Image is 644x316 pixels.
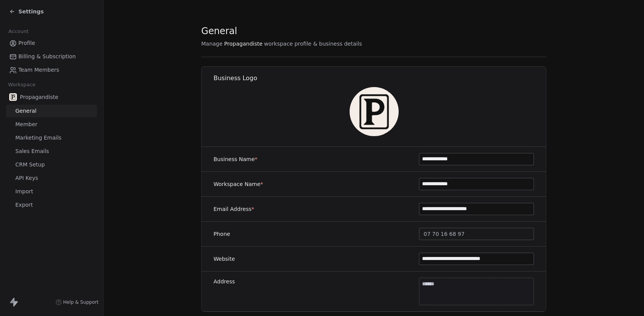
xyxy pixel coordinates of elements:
span: Settings [18,8,44,15]
a: Sales Emails [6,145,97,158]
span: Propagandiste [224,40,263,48]
a: Import [6,185,97,198]
span: Account [5,26,32,37]
span: workspace profile & business details [264,40,362,48]
span: Workspace [5,79,39,91]
span: Member [15,120,38,128]
a: General [6,105,97,117]
label: Website [214,255,235,263]
span: Profile [18,39,35,47]
a: Profile [6,37,97,49]
a: Help & Support [56,299,99,305]
label: Address [214,278,235,285]
a: Member [6,118,97,131]
a: Billing & Subscription [6,50,97,63]
span: Help & Support [63,299,99,305]
span: Propagandiste [20,93,58,101]
a: API Keys [6,172,97,184]
h1: Business Logo [214,74,547,82]
span: Export [15,201,33,209]
a: Team Members [6,64,97,76]
a: Export [6,199,97,211]
span: Billing & Subscription [18,53,76,61]
span: Sales Emails [15,147,49,155]
label: Phone [214,230,230,238]
img: logo.png [350,87,399,136]
span: Import [15,188,33,196]
span: General [15,107,36,115]
a: Marketing Emails [6,132,97,144]
span: 07 70 16 68 97 [424,230,465,238]
img: logo.png [9,93,17,101]
label: Business Name [214,155,258,163]
a: Settings [9,8,44,15]
span: General [201,25,237,37]
label: Email Address [214,205,254,213]
span: Marketing Emails [15,134,61,142]
span: CRM Setup [15,161,45,169]
span: API Keys [15,174,38,182]
label: Workspace Name [214,180,263,188]
span: Manage [201,40,223,48]
a: CRM Setup [6,158,97,171]
button: 07 70 16 68 97 [419,228,534,240]
span: Team Members [18,66,59,74]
